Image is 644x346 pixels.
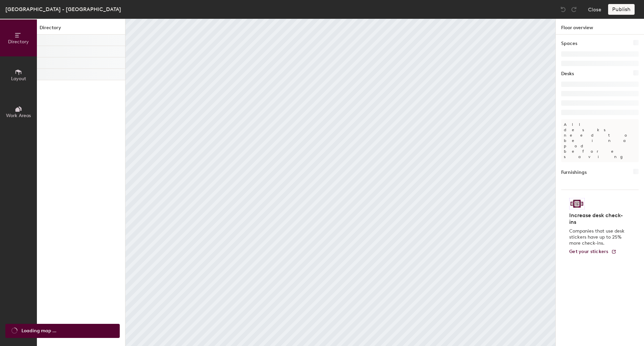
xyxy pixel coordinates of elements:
span: Directory [8,39,29,45]
button: Close [588,4,601,15]
span: Work Areas [6,113,31,118]
p: All desks need to be in a pod before saving [561,119,639,162]
h4: Increase desk check-ins [569,212,627,226]
p: Companies that use desk stickers have up to 25% more check-ins. [569,228,627,246]
span: Loading map ... [21,327,56,335]
h1: Furnishings [561,169,587,176]
img: Redo [571,6,577,13]
h1: Spaces [561,40,577,47]
img: Sticker logo [569,198,585,209]
h1: Floor overview [556,19,644,35]
canvas: Map [125,19,555,346]
a: Get your stickers [569,249,616,255]
h1: Directory [37,24,125,35]
span: Layout [11,76,26,82]
div: [GEOGRAPHIC_DATA] - [GEOGRAPHIC_DATA] [5,5,121,13]
span: Get your stickers [569,249,608,254]
h1: Desks [561,70,574,78]
img: Undo [560,6,567,13]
